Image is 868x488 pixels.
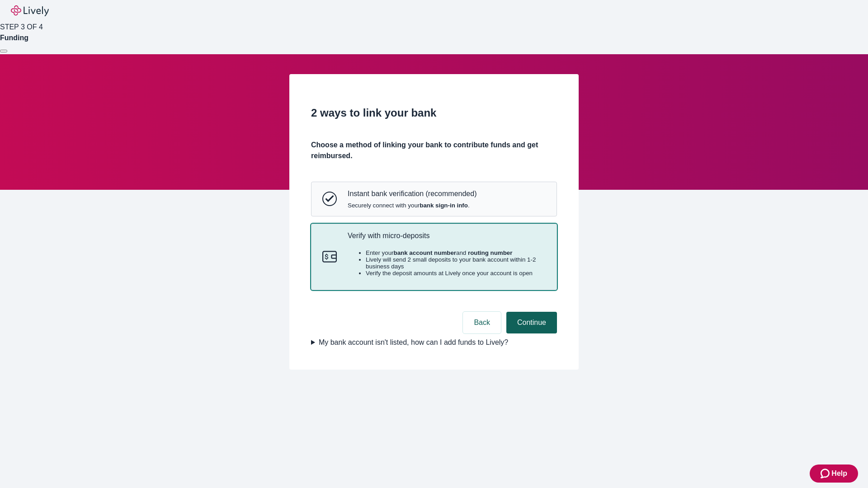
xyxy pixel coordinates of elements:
span: Help [831,468,847,479]
svg: Zendesk support icon [821,468,831,479]
strong: routing number [468,249,512,256]
img: Lively [11,5,49,16]
button: Zendesk support iconHelp [810,465,858,483]
svg: Micro-deposits [322,249,337,264]
li: Verify the deposit amounts at Lively once your account is open [366,270,546,277]
button: Continue [506,312,557,333]
button: Back [463,312,501,333]
li: Enter your and [366,249,546,256]
strong: bank account number [394,249,457,256]
strong: bank sign-in info [420,202,468,209]
p: Instant bank verification (recommended) [348,189,476,198]
span: Securely connect with your . [348,202,476,209]
p: Verify with micro-deposits [348,231,546,240]
li: Lively will send 2 small deposits to your bank account within 1-2 business days [366,256,546,270]
button: Micro-depositsVerify with micro-depositsEnter yourbank account numberand routing numberLively wil... [311,224,557,290]
summary: My bank account isn't listed, how can I add funds to Lively? [311,337,557,348]
svg: Instant bank verification [322,192,337,206]
h2: 2 ways to link your bank [311,105,557,121]
h4: Choose a method of linking your bank to contribute funds and get reimbursed. [311,140,557,161]
button: Instant bank verificationInstant bank verification (recommended)Securely connect with yourbank si... [311,182,557,216]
